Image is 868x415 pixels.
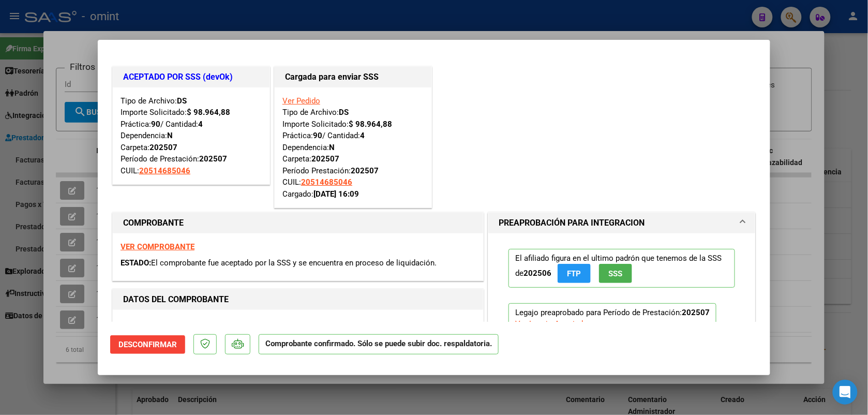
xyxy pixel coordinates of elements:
p: El afiliado figura en el ultimo padrón que tenemos de la SSS de [508,249,735,288]
span: ESTADO: [121,258,151,268]
mat-expansion-panel-header: PREAPROBACIÓN PARA INTEGRACION [488,213,755,233]
button: Desconfirmar [110,335,185,354]
strong: DS [177,96,187,106]
div: Open Intercom Messenger [833,380,858,405]
h1: PREAPROBACIÓN PARA INTEGRACION [499,217,645,229]
strong: DS [339,108,349,117]
strong: 4 [198,120,203,129]
p: Legajo preaprobado para Período de Prestación: [508,303,716,414]
span: FTP [567,269,581,278]
div: Tipo de Archivo: Importe Solicitado: Práctica: / Cantidad: Dependencia: Carpeta: Período Prestaci... [282,95,424,200]
div: Tipo de Archivo: Importe Solicitado: Práctica: / Cantidad: Dependencia: Carpeta: Período de Prest... [121,95,262,177]
h1: Cargada para enviar SSS [285,71,421,83]
strong: N [329,143,335,152]
a: Ver Pedido [282,96,320,106]
span: El comprobante fue aceptado por la SSS y se encuentra en proceso de liquidación. [151,258,437,268]
strong: N [167,131,173,140]
strong: 202507 [311,154,339,164]
strong: 202507 [351,166,379,175]
strong: 202507 [682,308,710,317]
span: 20514685046 [301,177,352,187]
strong: 90 [313,131,322,140]
span: 20514685046 [139,166,190,175]
strong: COMPROBANTE [123,218,184,228]
strong: DATOS DEL COMPROBANTE [123,294,229,304]
button: SSS [599,264,632,283]
strong: $ 98.964,88 [349,120,392,129]
strong: [DATE] 16:09 [313,189,359,199]
strong: 202506 [523,269,551,278]
div: Ver Legajo Asociado [515,318,588,330]
strong: 202507 [199,154,227,164]
strong: 4 [360,131,365,140]
a: VER COMPROBANTE [121,242,194,251]
p: Comprobante confirmado. Sólo se puede subir doc. respaldatoria. [259,334,499,354]
h1: ACEPTADO POR SSS (devOk) [123,71,259,83]
strong: 90 [151,120,160,129]
strong: $ 98.964,88 [187,108,230,117]
span: Desconfirmar [118,340,177,349]
strong: 202507 [149,143,177,152]
button: FTP [558,264,591,283]
span: SSS [609,269,623,278]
